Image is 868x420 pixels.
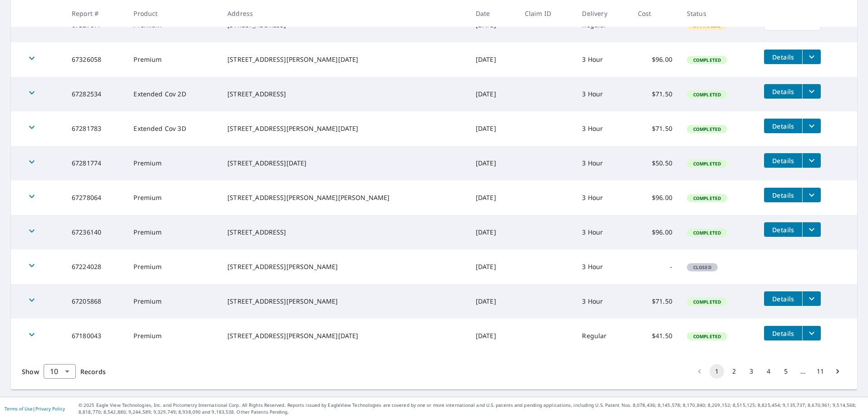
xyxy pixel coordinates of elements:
td: 3 Hour [575,146,630,180]
div: 10 [44,359,76,384]
button: detailsBtn-67180043 [764,326,802,340]
div: [STREET_ADDRESS][PERSON_NAME][DATE] [227,331,461,340]
span: Details [769,295,797,303]
td: 3 Hour [575,111,630,146]
td: [DATE] [469,42,518,77]
button: detailsBtn-67278064 [764,188,802,202]
td: [DATE] [469,319,518,353]
td: Extended Cov 2D [126,77,220,111]
button: filesDropdownBtn-67205868 [802,291,821,306]
span: Details [769,329,797,338]
div: [STREET_ADDRESS][PERSON_NAME][PERSON_NAME] [227,193,461,202]
div: [STREET_ADDRESS][DATE] [227,159,461,168]
td: Premium [126,284,220,319]
td: Premium [126,180,220,215]
td: - [631,250,680,284]
button: Go to page 3 [744,364,759,379]
button: detailsBtn-67281774 [764,153,802,168]
td: $96.00 [631,42,680,77]
td: $50.50 [631,146,680,180]
td: 3 Hour [575,42,630,77]
td: 67278064 [64,180,126,215]
a: Terms of Use [5,405,33,412]
button: filesDropdownBtn-67326058 [802,50,821,64]
button: detailsBtn-67281783 [764,119,802,133]
a: Privacy Policy [35,405,65,412]
button: detailsBtn-67282534 [764,84,802,99]
button: Go to page 4 [761,364,776,379]
td: $71.50 [631,111,680,146]
button: Go to page 5 [779,364,793,379]
span: Completed [688,57,726,63]
button: detailsBtn-67326058 [764,50,802,64]
span: Completed [688,230,726,236]
button: Go to page 2 [727,364,741,379]
td: $96.00 [631,215,680,250]
td: 67326058 [64,42,126,77]
span: Details [769,225,797,234]
td: [DATE] [469,215,518,250]
td: [DATE] [469,111,518,146]
td: 67205868 [64,284,126,319]
span: Details [769,122,797,130]
td: Premium [126,42,220,77]
td: $41.50 [631,319,680,353]
span: Details [769,53,797,61]
button: detailsBtn-67236140 [764,222,802,237]
td: $71.50 [631,77,680,111]
td: $71.50 [631,284,680,319]
span: Records [80,367,106,376]
td: 67236140 [64,215,126,250]
td: Premium [126,146,220,180]
td: 3 Hour [575,250,630,284]
td: Extended Cov 3D [126,111,220,146]
div: [STREET_ADDRESS] [227,90,461,99]
span: Details [769,191,797,200]
td: Premium [126,215,220,250]
span: Closed [688,264,717,270]
td: [DATE] [469,250,518,284]
button: detailsBtn-67205868 [764,291,802,306]
p: © 2025 Eagle View Technologies, Inc. and Pictometry International Corp. All Rights Reserved. Repo... [79,402,863,415]
div: [STREET_ADDRESS][PERSON_NAME] [227,297,461,306]
span: Completed [688,91,726,98]
td: 3 Hour [575,284,630,319]
div: … [796,367,810,376]
button: filesDropdownBtn-67180043 [802,326,821,340]
button: filesDropdownBtn-67236140 [802,222,821,237]
span: Completed [688,195,726,201]
div: [STREET_ADDRESS][PERSON_NAME][DATE] [227,55,461,64]
td: 67224028 [64,250,126,284]
button: Go to next page [830,364,845,379]
div: [STREET_ADDRESS][PERSON_NAME][DATE] [227,124,461,133]
td: 67282534 [64,77,126,111]
td: 67281783 [64,111,126,146]
p: | [5,406,65,411]
td: 3 Hour [575,215,630,250]
button: filesDropdownBtn-67278064 [802,188,821,202]
td: 3 Hour [575,180,630,215]
button: filesDropdownBtn-67282534 [802,84,821,99]
td: [DATE] [469,146,518,180]
button: Go to page 11 [813,364,828,379]
span: Details [769,156,797,165]
div: Show 10 records [44,364,76,379]
td: [DATE] [469,77,518,111]
td: Premium [126,250,220,284]
span: Completed [688,160,726,167]
nav: pagination navigation [691,364,846,379]
span: Completed [688,126,726,132]
div: [STREET_ADDRESS][PERSON_NAME] [227,262,461,271]
button: page 1 [710,364,724,379]
td: [DATE] [469,180,518,215]
td: 67180043 [64,319,126,353]
td: 3 Hour [575,77,630,111]
div: [STREET_ADDRESS] [227,228,461,237]
button: filesDropdownBtn-67281774 [802,153,821,168]
span: Show [22,367,39,376]
td: [DATE] [469,284,518,319]
td: $96.00 [631,180,680,215]
td: Regular [575,319,630,353]
span: Completed [688,333,726,340]
td: Premium [126,319,220,353]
